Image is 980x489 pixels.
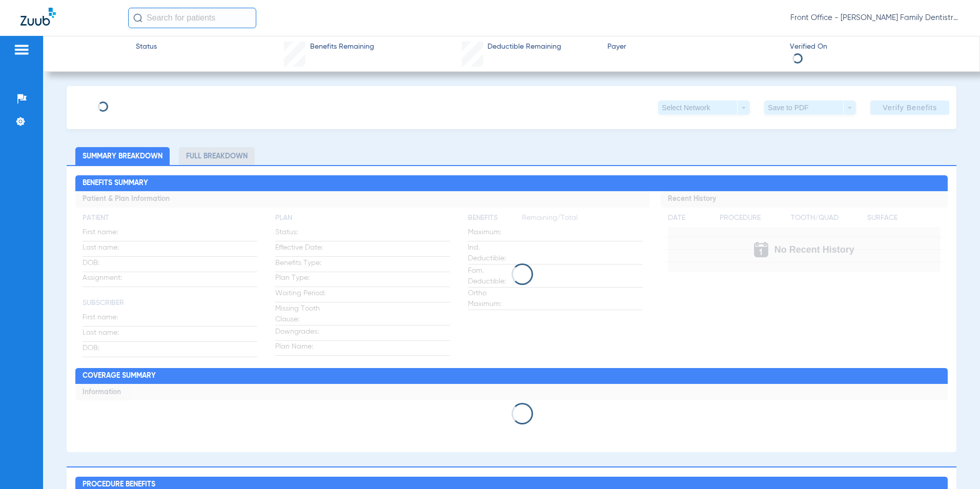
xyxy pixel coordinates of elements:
img: Search Icon [133,13,142,23]
span: Benefits Remaining [310,42,374,52]
span: Verified On [790,42,964,52]
li: Summary Breakdown [75,147,170,165]
span: Deductible Remaining [487,42,561,52]
span: Status [136,42,157,52]
h2: Coverage Summary [75,368,948,384]
h2: Benefits Summary [75,175,948,192]
input: Search for patients [128,8,256,28]
li: Full Breakdown [179,147,255,165]
span: Payer [607,42,781,52]
img: Zuub Logo [21,8,56,26]
span: Front Office - [PERSON_NAME] Family Dentistry [790,13,959,23]
img: hamburger-icon [13,44,30,56]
